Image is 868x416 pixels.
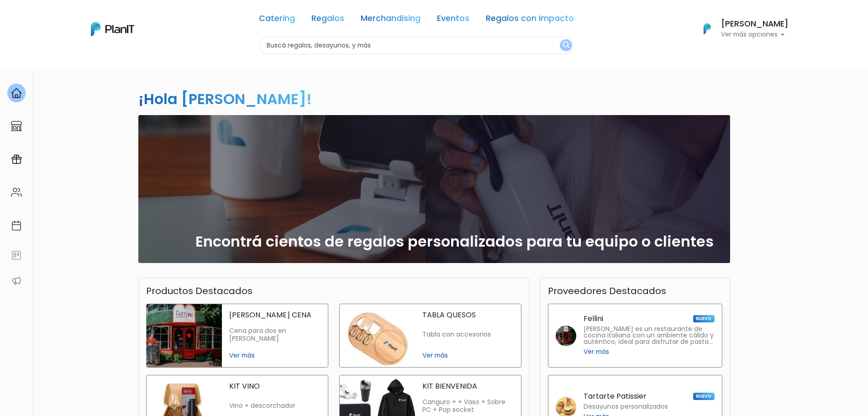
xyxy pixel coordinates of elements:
a: Eventos [437,15,469,26]
p: Vino + descorchador [229,402,321,410]
img: marketplace-4ceaa7011d94191e9ded77b95e3339b90024bf715f7c57f8cf31f2d8c509eaba.svg [11,121,22,132]
img: search_button-432b6d5273f82d61273b3651a40e1bd1b912527efae98b1b7a1b2c0702e16a8d.svg [563,41,569,50]
span: Ver más [422,351,514,360]
a: tabla quesos TABLA QUESOS Tabla con accesorios Ver más [339,304,521,368]
h3: Productos Destacados [146,285,253,296]
a: Regalos [311,15,344,26]
h6: [PERSON_NAME] [721,20,789,28]
p: Ver más opciones [721,32,789,38]
p: Tabla con accesorios [422,331,514,338]
img: PlanIt Logo [697,19,717,39]
p: Tartarte Patissier [584,393,647,400]
img: home-e721727adea9d79c4d83392d1f703f7f8bce08238fde08b1acbfd93340b81755.svg [11,88,22,99]
a: Merchandising [361,15,421,26]
span: NUEVO [693,315,714,322]
a: Catering [259,15,295,26]
p: Canguro + + Vaso + Sobre PC + Pop socket [422,398,514,414]
img: calendar-87d922413cdce8b2cf7b7f5f62616a5cf9e4887200fb71536465627b3292af00.svg [11,220,22,231]
p: TABLA QUESOS [422,311,514,319]
img: PlanIt Logo [91,22,134,36]
img: feedback-78b5a0c8f98aac82b08bfc38622c3050aee476f2c9584af64705fc4e61158814.svg [11,250,22,261]
p: KIT VINO [229,383,321,390]
img: fellini cena [147,304,222,367]
span: Ver más [229,351,321,360]
span: Ver más [584,347,609,357]
p: Cena para dos en [PERSON_NAME] [229,327,321,343]
img: fellini [556,326,576,346]
a: Regalos con Impacto [486,15,574,26]
a: Fellini NUEVO [PERSON_NAME] es un restaurante de cocina italiana con un ambiente cálido y auténti... [548,304,722,368]
h3: Proveedores Destacados [548,285,666,296]
p: [PERSON_NAME] es un restaurante de cocina italiana con un ambiente cálido y auténtico, ideal para... [584,326,715,345]
h2: ¡Hola [PERSON_NAME]! [138,89,312,109]
p: [PERSON_NAME] CENA [229,311,321,319]
img: people-662611757002400ad9ed0e3c099ab2801c6687ba6c219adb57efc949bc21e19d.svg [11,187,22,198]
p: Fellini [584,315,603,322]
p: Desayunos personalizados [584,404,668,410]
span: NUEVO [693,393,714,400]
img: tabla quesos [340,304,415,367]
input: Buscá regalos, desayunos, y más [259,37,574,54]
a: fellini cena [PERSON_NAME] CENA Cena para dos en [PERSON_NAME] Ver más [146,304,328,368]
img: campaigns-02234683943229c281be62815700db0a1741e53638e28bf9629b52c665b00959.svg [11,154,22,165]
p: KIT BIENVENIDA [422,383,514,390]
img: partners-52edf745621dab592f3b2c58e3bca9d71375a7ef29c3b500c9f145b62cc070d4.svg [11,275,22,286]
button: PlanIt Logo [PERSON_NAME] Ver más opciones [692,17,789,41]
h2: Encontrá cientos de regalos personalizados para tu equipo o clientes [195,233,714,250]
